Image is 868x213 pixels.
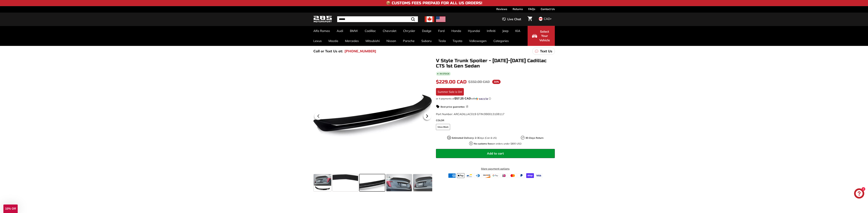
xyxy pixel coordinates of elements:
div: or 4 payments of$57.25 CADwithSezzle Click to learn more about Sezzle [436,97,555,100]
a: Mazda [325,36,342,46]
a: Lexus [310,36,325,46]
a: Hyundai [465,26,483,36]
a: FAQs [528,6,535,12]
div: or 4 payments of with [436,97,555,100]
button: Select Your Vehicle [528,26,555,46]
span: $229.00 CAD [436,79,467,85]
strong: Best price guarantee [441,105,465,108]
img: ideal [500,173,508,178]
b: In stock [440,73,449,75]
a: Cart [526,13,534,25]
span: 31% [492,80,501,84]
img: american_express [448,173,456,178]
span: i [466,105,469,108]
a: BMW [347,26,361,36]
img: bancontact [466,173,473,178]
img: discover [483,173,491,178]
a: Volkswagen [466,36,490,46]
a: Reviews [496,6,507,12]
span: Select Your Vehicle [539,29,550,42]
a: Jeep [499,26,512,36]
input: Search [337,16,418,22]
a: Toyota [449,36,466,46]
span: 10% Off [5,207,16,210]
a: Ford [435,26,448,36]
a: More payment options [436,167,555,171]
a: KIA [512,26,524,36]
div: 10% Off [3,205,18,213]
a: Porsche [400,36,418,46]
label: COLOR [436,119,555,122]
span: CAD [544,17,550,21]
a: Text Us [532,48,555,55]
img: google_pay [492,173,499,178]
p: Call or Text Us at: [313,49,343,54]
strong: No customs fees [474,142,492,145]
span: Part Number: ARCADILLAC019 GTIN: [436,112,504,116]
a: [PHONE_NUMBER] [344,49,376,54]
a: Contact Us [541,6,555,12]
button: Live Chat [498,15,526,23]
img: master [509,173,517,178]
a: Mercedes [342,36,362,46]
a: Honda [448,26,465,36]
button: Add to cart [436,149,555,158]
a: Nissan [383,36,400,46]
h1: V Style Trunk Spoiler - [DATE]-[DATE] Cadillac CT5 1st Gen Sedan [436,58,555,69]
img: shopify_pay [526,173,534,178]
a: Cadillac [361,26,379,36]
img: diners_club [474,173,482,178]
span: Live Chat [507,17,521,21]
span: 990013108117 [484,112,504,116]
inbox-online-store-chat: Shopify online store chat [853,188,865,199]
span: $57.25 CAD [454,97,471,100]
a: Mitsubishi [362,36,383,46]
img: Sezzle [476,97,488,100]
a: Subaru [418,36,435,46]
strong: 30-Days Return [525,136,543,139]
a: Categories [490,36,512,46]
a: Tesla [435,36,449,46]
a: Chrysler [400,26,419,36]
p: Text Us [540,49,552,54]
p: Days (Can & US) [452,136,497,140]
h4: 📦 Customs Fees Prepaid for All US Orders! [386,1,482,5]
span: Add to cart [487,151,504,155]
a: Audi [333,26,347,36]
img: Logo_285_Motorsport_areodynamics_components [313,15,332,23]
span: $332.00 CAD [468,80,490,84]
strong: Estimated Delivery: 2-3 [452,136,479,139]
div: Summer Sale is On! [436,88,464,96]
a: Dodge [419,26,435,36]
img: paypal [518,173,525,178]
a: Chevrolet [379,26,400,36]
img: apple_pay [457,173,465,178]
a: Infiniti [483,26,499,36]
p: on orders under $800 USD [474,142,521,146]
a: Alfa Romeo [310,26,333,36]
a: Returns [513,6,523,12]
img: visa [535,173,543,178]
